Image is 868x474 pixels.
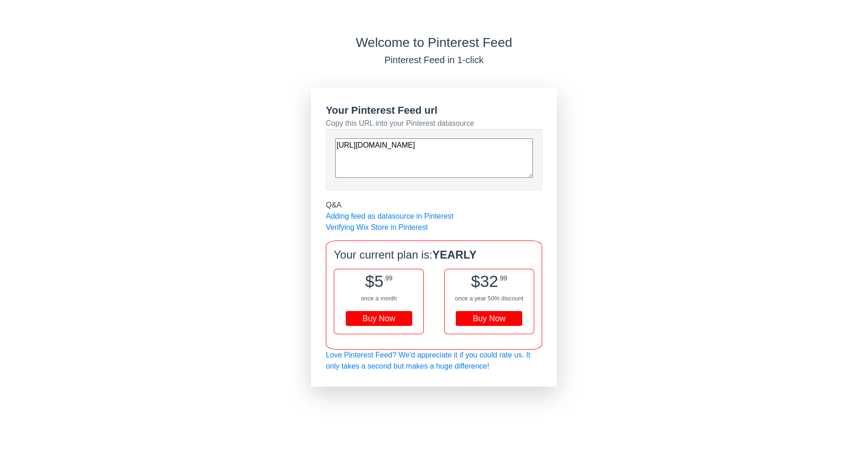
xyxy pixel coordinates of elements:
[326,200,542,211] div: Q&A
[471,272,499,290] span: $32
[326,351,530,370] a: Love Pinterest Feed? We'd appreciate it if you could rate us. It only takes a second but makes a ...
[445,294,534,303] div: once a year 50% discount
[433,248,477,261] b: YEARLY
[326,103,542,118] div: Your Pinterest Feed url
[326,223,428,231] a: Verifying Wix Store in Pinterest
[365,272,383,290] span: $5
[326,212,453,220] a: Adding feed as datasource in Pinterest
[334,248,534,262] h4: Your current plan is:
[456,311,522,326] div: Buy Now
[326,118,542,129] div: Copy this URL into your Pinterest datasource
[346,311,412,326] div: Buy Now
[383,274,393,282] span: .99
[498,274,507,282] span: .99
[334,294,423,303] div: once a month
